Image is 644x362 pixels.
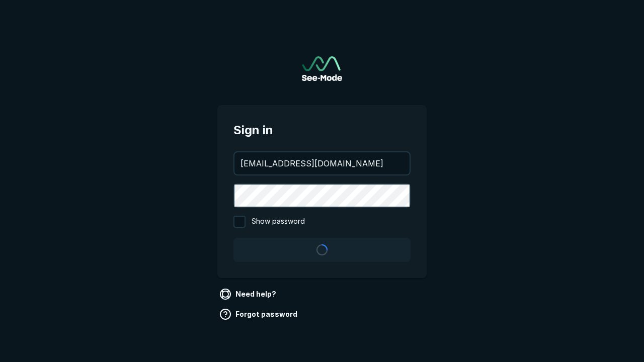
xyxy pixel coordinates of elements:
a: Go to sign in [302,56,342,81]
span: Show password [252,216,305,228]
input: your@email.com [234,152,410,174]
a: Need help? [217,286,280,302]
span: Sign in [233,121,411,139]
a: Forgot password [217,306,301,322]
img: See-Mode Logo [302,56,342,81]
